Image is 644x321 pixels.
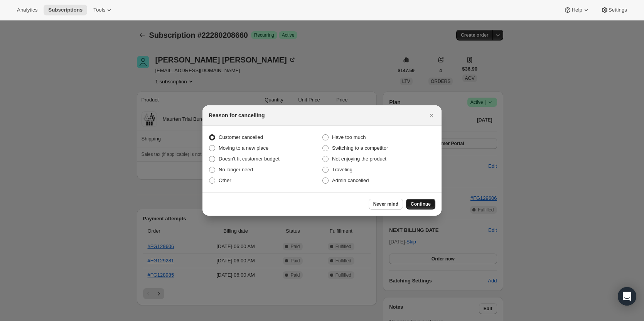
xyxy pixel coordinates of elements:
button: Never mind [369,199,403,209]
span: Never mind [373,201,398,207]
span: Continue [411,201,431,207]
span: Switching to a competitor [332,145,388,151]
button: Analytics [12,5,42,15]
button: Close [426,110,437,121]
span: Not enjoying the product [332,156,386,162]
span: Analytics [17,7,37,13]
h2: Reason for cancelling [209,112,265,119]
span: Subscriptions [48,7,83,13]
span: Have too much [332,134,366,140]
span: No longer need [219,167,253,172]
span: Help [572,7,582,13]
button: Continue [406,199,435,209]
span: Doesn't fit customer budget [219,156,280,162]
button: Settings [596,5,632,15]
span: Moving to a new place [219,145,268,151]
button: Help [559,5,594,15]
span: Tools [93,7,105,13]
span: Other [219,177,231,183]
span: Admin cancelled [332,177,369,183]
button: Subscriptions [44,5,87,15]
button: Tools [89,5,118,15]
span: Customer cancelled [219,134,263,140]
div: Open Intercom Messenger [618,287,636,306]
span: Traveling [332,167,352,172]
span: Settings [609,7,627,13]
